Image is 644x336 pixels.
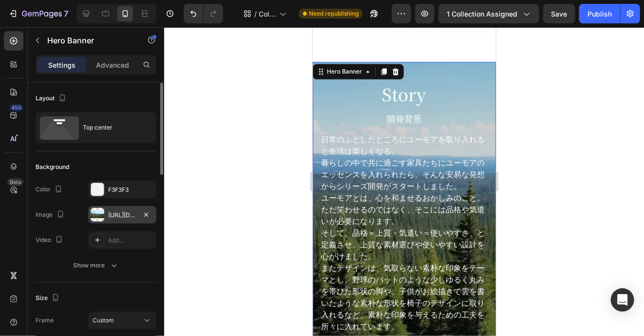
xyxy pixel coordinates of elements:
span: Custom [93,316,114,325]
div: Layout [36,92,68,105]
div: Open Intercom Messenger [611,288,634,312]
div: Image [36,208,66,222]
button: Custom [88,312,156,329]
span: Collection Page - HOCCA特集 [259,9,276,19]
div: Video [36,234,65,247]
span: / [254,9,257,19]
button: 7 [4,4,73,23]
button: 1 collection assigned [438,4,539,23]
div: F3F3F3 [108,186,154,194]
div: Beta [7,178,23,186]
div: Size [36,292,61,305]
div: Undo/Redo [184,4,223,23]
div: Publish [587,9,612,19]
span: Save [551,10,568,18]
div: Show more [74,261,119,270]
button: Publish [579,4,620,23]
label: Frame [36,316,54,325]
div: Top center [83,116,142,139]
p: Hero Banner [47,35,130,46]
div: Background [36,163,69,171]
span: 1 collection assigned [447,9,517,19]
div: Add... [108,236,154,245]
p: Settings [48,60,76,70]
div: [URL][DOMAIN_NAME] [108,211,136,220]
iframe: Design area [313,27,496,336]
p: 7 [64,8,68,19]
div: 450 [9,104,23,112]
button: Save [543,4,575,23]
div: Color [36,183,64,196]
span: Need republishing [309,9,359,18]
p: Advanced [96,60,129,70]
button: Show more [36,257,156,274]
